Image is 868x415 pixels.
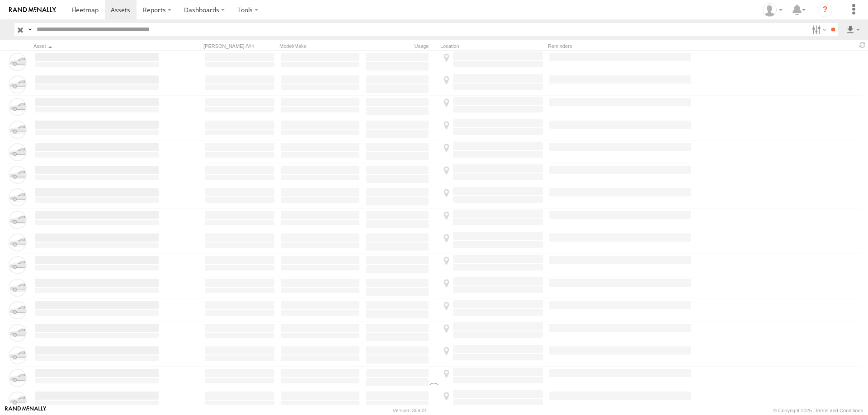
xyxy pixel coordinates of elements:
div: Version: 309.01 [393,408,427,413]
div: Reminders [548,43,693,49]
div: Click to Sort [33,43,160,49]
div: Location [440,43,544,49]
label: Search Filter Options [808,23,828,36]
a: Terms and Conditions [815,408,863,413]
div: Usage [364,43,437,49]
div: [PERSON_NAME]./Vin [203,43,276,49]
img: rand-logo.svg [9,7,56,13]
div: Model/Make [279,43,361,49]
div: © Copyright 2025 - [773,408,863,413]
span: Refresh [857,41,868,49]
label: Search Query [26,23,33,36]
i: ? [818,3,832,17]
div: David Steen [759,3,786,17]
label: Export results as... [845,23,861,36]
a: Visit our Website [5,406,47,415]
